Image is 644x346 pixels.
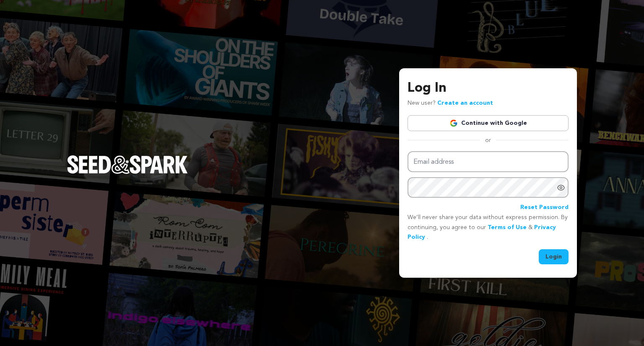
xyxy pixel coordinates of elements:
input: Email address [408,151,569,173]
span: or [480,136,496,145]
button: Login [539,249,569,264]
a: Show password as plain text. Warning: this will display your password on the screen. [557,183,565,192]
a: Seed&Spark Homepage [67,155,188,191]
p: We’ll never share your data without express permission. By continuing, you agree to our & . [408,213,569,243]
h3: Log In [408,78,569,98]
p: New user? [408,98,493,108]
a: Create an account [437,100,493,106]
a: Reset Password [520,203,569,213]
img: Google logo [449,119,458,127]
a: Continue with Google [408,115,569,131]
a: Terms of Use [488,225,527,230]
img: Seed&Spark Logo [67,155,188,174]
